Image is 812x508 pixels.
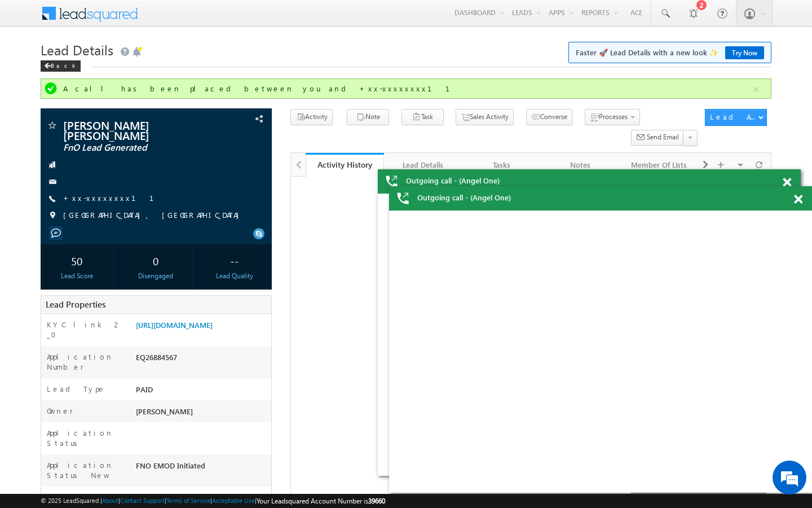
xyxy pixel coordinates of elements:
[63,193,167,203] a: +xx-xxxxxxxx11
[384,153,463,177] a: Lead Details
[136,320,213,330] a: [URL][DOMAIN_NAME]
[620,153,699,177] a: Member Of Lists
[63,210,245,221] span: [GEOGRAPHIC_DATA], [GEOGRAPHIC_DATA]
[41,60,86,69] a: Back
[393,158,453,172] div: Lead Details
[314,159,376,170] div: Activity History
[631,130,684,146] button: Send Email
[41,60,81,72] div: Back
[212,497,255,504] a: Acceptable Use
[710,112,758,122] div: Lead Actions
[725,46,764,59] a: Try Now
[585,109,640,125] button: Processes
[290,109,333,125] button: Activity
[102,497,118,504] a: About
[136,406,193,416] span: [PERSON_NAME]
[368,497,385,505] span: 39660
[257,497,385,505] span: Your Leadsquared Account Number is
[47,319,125,340] label: KYC link 2_0
[47,406,73,416] label: Owner
[705,109,767,126] button: Lead Actions
[122,271,189,281] div: Disengaged
[47,352,125,372] label: Application Number
[41,41,113,59] span: Lead Details
[306,153,385,177] a: Activity History
[120,497,165,504] a: Contact Support
[47,460,125,480] label: Application Status New
[347,109,389,125] button: Note
[550,158,610,172] div: Notes
[63,84,751,94] div: A call has been placed between you and +xx-xxxxxxxx11
[166,497,210,504] a: Terms of Service
[133,384,271,400] div: PAID
[63,120,206,140] span: [PERSON_NAME] [PERSON_NAME]
[201,271,268,281] div: Lead Quality
[629,158,689,172] div: Member Of Lists
[41,496,385,506] span: © 2025 LeadSquared | | | | |
[133,352,271,367] div: EQ26884567
[46,299,105,310] span: Lead Properties
[463,153,542,177] a: Tasks
[541,153,620,177] a: Notes
[43,271,111,281] div: Lead Score
[122,250,189,271] div: 0
[133,492,271,508] div: Application Submitted
[526,109,572,125] button: Converse
[576,47,764,58] span: Faster 🚀 Lead Details with a new look ✨
[417,192,511,203] span: Outgoing call - (Angel One)
[63,142,206,154] span: FnO Lead Generated
[456,109,514,125] button: Sales Activity
[133,460,271,476] div: FNO EMOD Initiated
[599,112,628,121] span: Processes
[47,384,105,394] label: Lead Type
[201,250,268,271] div: --
[47,428,125,448] label: Application Status
[43,250,111,271] div: 50
[647,132,679,142] span: Send Email
[472,158,532,172] div: Tasks
[401,109,444,125] button: Task
[406,176,500,186] span: Outgoing call - (Angel One)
